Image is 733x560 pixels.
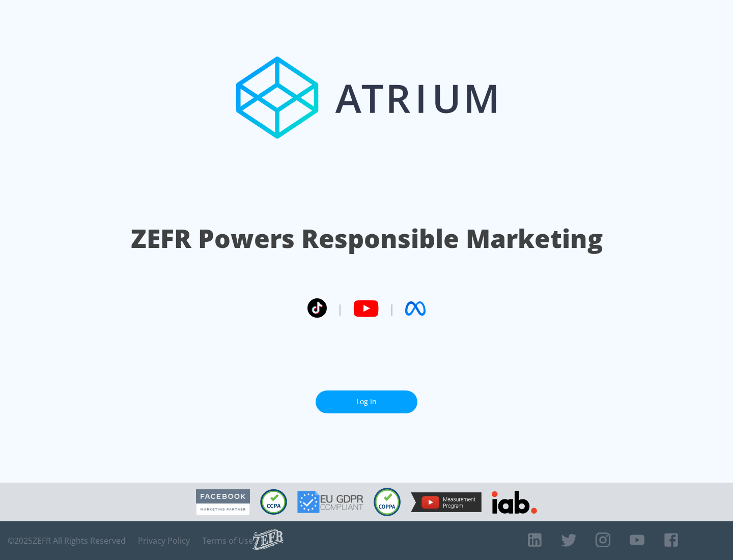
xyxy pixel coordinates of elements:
a: Privacy Policy [138,536,190,546]
img: YouTube Measurement Program [411,492,482,512]
img: GDPR Compliant [297,491,363,513]
span: © 2025 ZEFR All Rights Reserved [8,536,126,546]
span: | [389,301,395,316]
a: Terms of Use [202,536,253,546]
img: CCPA Compliant [260,489,287,515]
img: IAB [492,491,537,514]
img: COPPA Compliant [374,488,401,516]
a: Log In [316,390,417,413]
h1: ZEFR Powers Responsible Marketing [131,221,603,256]
img: Facebook Marketing Partner [196,489,250,515]
span: | [337,301,343,316]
